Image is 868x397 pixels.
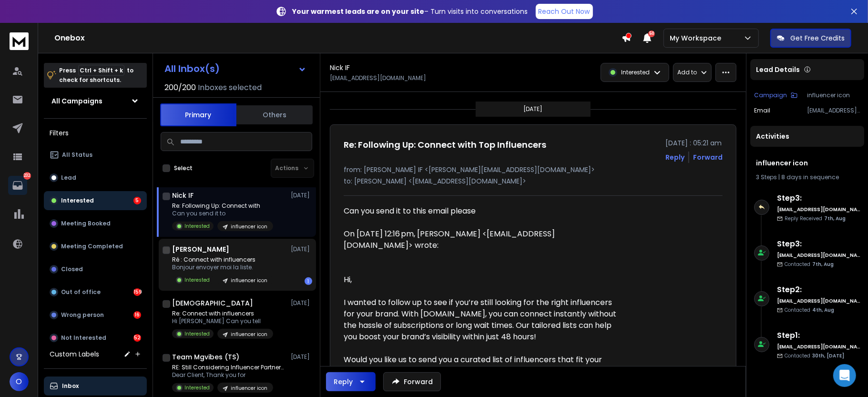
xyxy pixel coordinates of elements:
p: Lead Details [756,65,800,74]
p: RE: Still Considering Influencer Partnerships? [172,364,286,371]
h1: Re: Following Up: Connect with Top Influencers [344,138,546,152]
p: Get Free Credits [790,33,845,43]
span: 4th, Aug [812,306,834,314]
h1: Nick IF [172,191,194,200]
div: 1 [305,277,312,285]
p: Interested [184,276,210,284]
p: All Status [62,151,92,159]
button: Interested5 [44,191,147,210]
button: Lead [44,168,147,187]
p: from: [PERSON_NAME] IF <[PERSON_NAME][EMAIL_ADDRESS][DOMAIN_NAME]> [344,165,723,174]
button: Meeting Booked [44,214,147,233]
a: 232 [8,176,27,195]
div: Hi, [344,274,622,285]
h3: Inboxes selected [198,82,262,93]
button: Reply [326,372,376,391]
p: Interested [621,69,650,76]
button: Inbox [44,377,147,396]
p: Contacted [785,261,834,268]
h6: Step 3 : [777,238,860,250]
p: to: [PERSON_NAME] <[EMAIL_ADDRESS][DOMAIN_NAME]> [344,176,723,186]
p: [EMAIL_ADDRESS][DOMAIN_NAME] [807,107,860,114]
span: 30th, [DATE] [812,352,844,359]
button: O [10,372,29,391]
div: Activities [750,126,864,147]
div: Can you send it to this email please [344,205,622,217]
p: Closed [61,265,83,273]
div: 5 [133,197,141,204]
p: [DATE] [291,245,312,253]
h1: Onebox [54,32,622,44]
button: Out of office159 [44,283,147,302]
p: Out of office [61,288,101,296]
p: influencer icon [231,223,267,230]
p: influencer icon [231,331,267,338]
button: Meeting Completed [44,237,147,256]
p: 232 [23,172,31,180]
span: 7th, Aug [824,215,846,222]
p: Bonjour envoyer moi la liste. [172,264,273,271]
p: Meeting Completed [61,243,123,250]
div: Reply [334,377,353,387]
h1: [DEMOGRAPHIC_DATA] [172,298,253,308]
h1: Team Mgvibes (TS) [172,352,239,362]
img: logo [10,32,29,50]
p: [DATE] [524,105,543,113]
div: Forward [693,153,723,162]
h6: Step 2 : [777,284,860,295]
button: Closed [44,260,147,279]
p: [DATE] [291,299,312,307]
div: | [756,173,858,181]
p: Reply Received [785,215,846,222]
span: 7th, Aug [812,261,834,268]
p: – Turn visits into conversations [293,7,528,16]
p: Contacted [785,352,844,359]
p: [DATE] [291,353,312,361]
p: Dear Client, Thank you for [172,371,286,379]
p: Not Interested [61,334,106,342]
button: Campaign [754,92,797,99]
p: Can you send it to [172,210,273,217]
h1: Nick IF [330,63,350,72]
strong: Your warmest leads are on your site [293,7,425,16]
p: Wrong person [61,311,104,319]
h6: [EMAIL_ADDRESS][DOMAIN_NAME] [777,343,860,350]
p: My Workspace [670,33,725,43]
span: 50 [648,31,655,37]
p: Interested [184,384,210,391]
button: Not Interested52 [44,328,147,347]
p: Interested [184,223,210,230]
p: Inbox [62,382,79,390]
p: Lead [61,174,76,182]
p: influencer icon [231,385,267,392]
button: All Inbox(s) [157,59,314,78]
a: Reach Out Now [536,4,593,19]
p: Interested [184,330,210,337]
h6: Step 1 : [777,330,860,341]
div: 52 [133,334,141,342]
p: Campaign [754,92,787,99]
p: Ré : Connect with influencers [172,256,273,264]
p: Press to check for shortcuts. [59,66,133,85]
button: All Campaigns [44,92,147,111]
div: 159 [133,288,141,296]
p: [DATE] [291,192,312,199]
div: Open Intercom Messenger [833,364,856,387]
h1: [PERSON_NAME] [172,244,229,254]
button: Primary [160,103,236,126]
p: Re: Following Up: Connect with [172,202,273,210]
p: Interested [61,197,94,204]
button: Forward [383,372,441,391]
p: Hi [PERSON_NAME] Can you tell [172,317,273,325]
h1: influencer icon [756,158,858,168]
p: Email [754,107,770,114]
h6: [EMAIL_ADDRESS][DOMAIN_NAME] [777,252,860,259]
button: All Status [44,145,147,164]
p: influencer icon [231,277,267,284]
h3: Custom Labels [50,349,99,359]
h6: Step 3 : [777,193,860,204]
div: I wanted to follow up to see if you’re still looking for the right influencers for your brand. Wi... [344,297,622,343]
